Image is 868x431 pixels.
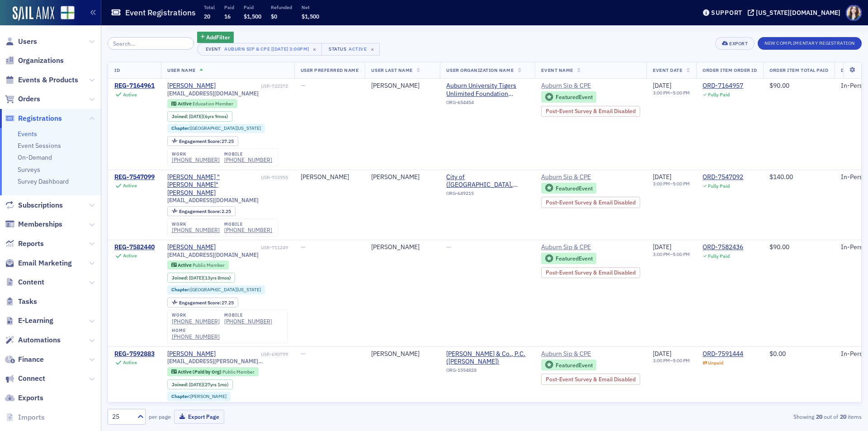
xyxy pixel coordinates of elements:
[204,13,210,20] span: 20
[5,297,37,307] a: Tasks
[5,316,53,326] a: E-Learning
[172,152,220,157] div: work
[302,13,319,20] span: $1,500
[5,94,40,104] a: Orders
[653,350,671,358] span: [DATE]
[244,4,261,10] p: Paid
[171,369,255,374] a: Active (Paid by Org) Public Member
[301,173,359,181] div: [PERSON_NAME]
[18,75,78,85] span: Events & Products
[556,363,593,368] div: Featured Event
[18,277,44,287] span: Content
[172,382,189,388] span: Joined :
[18,412,45,422] span: Imports
[167,350,216,358] a: [PERSON_NAME]
[123,253,137,259] div: Active
[224,4,234,10] p: Paid
[224,222,272,227] div: mobile
[703,243,743,251] div: ORD-7582436
[5,412,45,422] a: Imports
[715,37,755,50] button: Export
[349,46,367,52] div: Active
[673,180,690,187] time: 5:00 PM
[18,200,63,210] span: Subscriptions
[18,94,40,104] span: Orders
[224,156,272,163] div: [PHONE_NUMBER]
[171,393,190,399] span: Chapter :
[5,37,37,47] a: Users
[18,153,52,161] a: On-Demand
[541,350,640,358] a: Auburn Sip & CPE
[18,142,61,150] a: Event Sessions
[189,381,203,388] span: [DATE]
[653,90,690,96] div: –
[673,357,690,364] time: 5:00 PM
[114,173,155,181] a: REG-7547099
[541,91,596,103] div: Featured Event
[301,81,306,90] span: —
[556,95,593,99] div: Featured Event
[708,183,730,189] div: Fully Paid
[371,67,412,73] span: User Last Name
[167,197,259,204] span: [EMAIL_ADDRESS][DOMAIN_NAME]
[123,360,137,365] div: Active
[446,173,528,189] span: City of (Opelika, AL)
[189,113,203,119] span: [DATE]
[653,181,690,187] div: –
[179,208,222,214] span: Engagement Score :
[541,82,640,90] a: Auburn Sip & CPE
[368,45,377,53] span: ×
[123,92,137,98] div: Active
[112,412,132,422] div: 25
[114,82,155,90] a: REG-7164961
[61,6,75,20] img: SailAMX
[167,358,288,365] span: [EMAIL_ADDRESS][PERSON_NAME][DOMAIN_NAME]
[204,46,223,52] div: Event
[541,253,596,264] div: Featured Event
[541,67,573,73] span: Event Name
[114,243,155,251] a: REG-7582440
[5,374,45,384] a: Connect
[172,156,220,163] a: [PHONE_NUMBER]
[174,410,224,424] button: Export Page
[114,350,155,358] a: REG-7592883
[653,180,670,187] time: 3:00 PM
[673,90,690,96] time: 5:00 PM
[18,114,62,123] span: Registrations
[167,392,231,401] div: Chapter:
[167,273,235,283] div: Joined: 2011-11-22 00:00:00
[5,355,44,365] a: Finance
[172,318,220,325] a: [PHONE_NUMBER]
[172,114,189,119] span: Joined :
[18,316,53,326] span: E-Learning
[5,75,78,85] a: Events & Products
[171,287,261,293] a: Chapter:[GEOGRAPHIC_DATA][US_STATE]
[167,251,259,258] span: [EMAIL_ADDRESS][DOMAIN_NAME]
[729,41,748,46] div: Export
[769,67,828,73] span: Order Item Total Paid
[167,136,238,146] div: Engagement Score: 27.25
[167,124,265,133] div: Chapter:
[224,227,272,233] div: [PHONE_NUMBER]
[5,335,61,345] a: Automations
[189,275,231,281] div: (13yrs 8mos)
[301,350,306,358] span: —
[541,350,623,358] span: Auburn Sip & CPE
[846,5,862,21] span: Profile
[179,138,222,144] span: Engagement Score :
[711,9,742,17] div: Support
[179,139,234,144] div: 27.25
[446,82,528,98] span: Auburn University Tigers Unlimited Foundation (Auburn)
[18,130,37,138] a: Events
[178,100,193,107] span: Active
[149,412,171,421] label: per page
[18,177,69,185] a: Survey Dashboard
[541,173,623,181] span: Auburn Sip & CPE
[171,125,261,131] a: Chapter:[GEOGRAPHIC_DATA][US_STATE]
[446,243,451,251] span: —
